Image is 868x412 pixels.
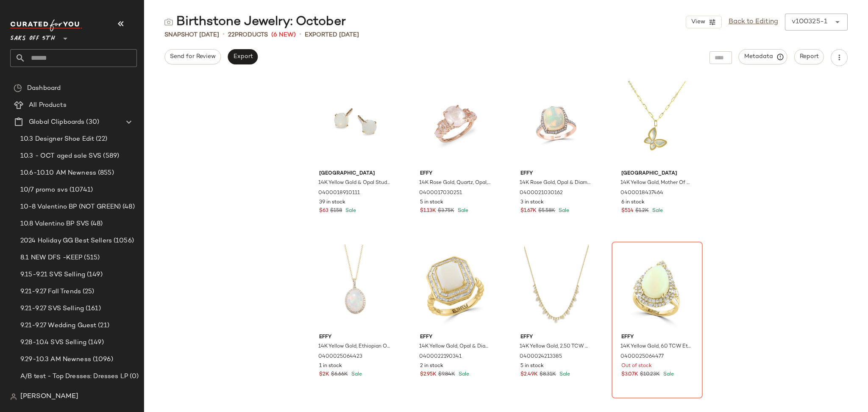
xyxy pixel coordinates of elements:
[164,31,219,39] span: Snapshot [DATE]
[621,362,652,370] span: Out of stock
[620,189,663,197] span: 0400018437464
[164,14,346,31] div: Birthstone Jewelry: October
[520,207,537,215] span: $1.67K
[419,189,462,197] span: 0400017030251
[20,392,78,402] span: [PERSON_NAME]
[20,270,85,280] span: 9.15-9.21 SVS Selling
[233,53,253,60] span: Export
[413,245,498,330] img: 0400022190341_YELLOWGOLD
[438,207,454,215] span: $3.75K
[794,49,824,64] button: Report
[228,49,258,64] button: Export
[640,371,660,379] span: $10.23K
[419,353,462,361] span: 0400022190341
[91,355,113,365] span: (1096)
[82,253,100,263] span: (515)
[228,31,268,39] div: Products
[121,202,135,212] span: (48)
[20,168,96,178] span: 10.6-10.10 AM Newness
[621,170,693,178] span: [GEOGRAPHIC_DATA]
[420,334,492,341] span: Effy
[312,245,398,330] img: 0400025064423_YELLOWGOLD
[420,362,443,370] span: 2 in stock
[128,372,139,381] span: (0)
[319,199,345,206] span: 39 in stock
[305,31,359,39] p: Exported [DATE]
[20,185,68,195] span: 10/7 promo svs
[520,334,592,341] span: Effy
[86,338,104,348] span: (149)
[20,355,91,365] span: 9.29-10.3 AM Newness
[419,343,491,351] span: 14K Yellow Gold, Opal & Diamond Ring
[319,362,342,370] span: 1 in stock
[20,236,112,246] span: 2024 Holiday GG Best Sellers
[319,371,329,379] span: $2K
[620,179,692,187] span: 14K Yellow Gold, Mother Of Pearl & Created Opal Butterfly Necklace
[635,207,649,215] span: $1.2K
[744,53,782,61] span: Metadata
[29,100,67,110] span: All Products
[20,321,96,331] span: 9.21-9.27 Wedding Guest
[20,338,86,348] span: 9.28-10.4 SVS Selling
[318,353,362,361] span: 0400025064423
[615,245,700,330] img: 0400025064477_YELLOWGOLD
[538,207,555,215] span: $5.58K
[514,245,599,330] img: 0400024213385
[662,372,674,377] span: Sale
[101,151,119,161] span: (589)
[621,334,693,341] span: Effy
[520,353,562,361] span: 0400024213385
[330,207,342,215] span: $158
[10,19,82,31] img: cfy_white_logo.C9jOOHJF.svg
[344,208,356,214] span: Sale
[540,371,556,379] span: $8.31K
[20,253,82,263] span: 8.1 NEW DFS -KEEP
[299,30,301,40] span: •
[312,81,398,167] img: 0400018910111
[729,17,778,27] a: Back to Editing
[520,170,592,178] span: Effy
[318,179,390,187] span: 14K Yellow Gold & Opal Stud Earrings
[413,81,498,167] img: 0400017030251
[271,31,296,39] span: (6 New)
[457,372,469,377] span: Sale
[651,208,663,214] span: Sale
[621,199,645,206] span: 6 in stock
[14,84,22,92] img: svg%3e
[164,49,221,64] button: Send for Review
[520,343,591,351] span: 14K Yellow Gold, 2.50 TCW Opal & 0.24 TCW Diamond Necklace
[318,189,360,197] span: 0400018910111
[319,207,328,215] span: $63
[89,219,103,229] span: (48)
[438,371,455,379] span: $9.84K
[620,343,692,351] span: 14K Yellow Gold, 6.0 TCW Ethiopian Opal & 1.15 TCW Diamond Ring
[331,371,348,379] span: $6.66K
[20,287,81,297] span: 9.21-9.27 Fall Trends
[96,321,109,331] span: (21)
[10,393,17,400] img: svg%3e
[620,353,664,361] span: 0400025064477
[420,371,437,379] span: $2.95K
[420,170,492,178] span: Effy
[10,29,55,44] span: Saks OFF 5TH
[319,170,391,178] span: [GEOGRAPHIC_DATA]
[170,53,216,60] span: Send for Review
[319,334,391,341] span: Effy
[94,134,107,144] span: (22)
[29,117,84,127] span: Global Clipboards
[20,304,84,314] span: 9.21-9.27 SVS Selling
[68,185,93,195] span: (10741)
[520,199,544,206] span: 3 in stock
[420,207,436,215] span: $1.13K
[84,117,99,127] span: (30)
[514,81,599,167] img: 0400021030162
[20,202,121,212] span: 10-8 Valentino BP (NOT GREEN)
[520,189,563,197] span: 0400021030162
[81,287,95,297] span: (25)
[20,219,89,229] span: 10.8 Valentino BP SVS
[520,179,591,187] span: 14K Rose Gold, Opal & Diamond Ring
[690,19,705,25] span: View
[686,16,721,28] button: View
[228,32,235,38] span: 22
[85,270,103,280] span: (149)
